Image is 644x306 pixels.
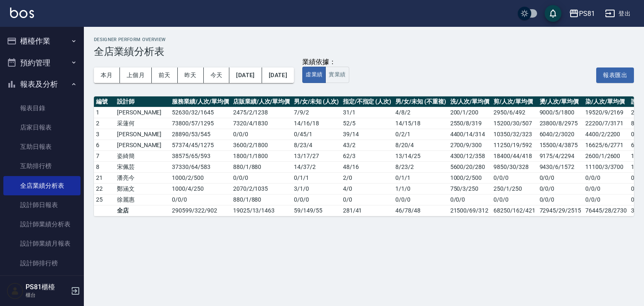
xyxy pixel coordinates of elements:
a: 互助排行榜 [3,156,80,176]
td: 1800 / 1 / 1800 [231,150,292,161]
a: 設計師排行榜 [3,254,80,273]
td: 46 / 78 / 48 [393,205,448,216]
img: Logo [10,8,34,18]
td: 3 [94,129,115,140]
td: 14 / 15 / 18 [393,118,448,129]
td: 0/0/0 [538,172,583,183]
td: 2700/9/300 [448,140,492,150]
td: 8 [94,161,115,172]
button: 預約管理 [3,52,80,74]
td: 0 / 2 / 1 [393,129,448,140]
td: 13 / 17 / 27 [292,150,340,161]
td: 1000 / 4 / 250 [170,183,231,194]
td: 4400/14/314 [448,129,492,140]
td: 4 / 0 [341,183,393,194]
td: 68250/162/421 [491,205,537,216]
td: 0 / 0 / 0 [170,194,231,205]
td: 52 / 5 [341,118,393,129]
td: 38575 / 65 / 593 [170,150,231,161]
td: 0/0/0 [491,194,537,205]
th: 染/人次/單均價 [583,96,629,107]
a: 每日收支明細 [3,273,80,292]
td: 0/0/0 [491,172,537,183]
th: 剪/人次/單均價 [491,96,537,107]
td: 1 / 1 / 0 [393,183,448,194]
td: [PERSON_NAME] [115,107,170,118]
td: 16625/6/2771 [583,140,629,150]
td: 7320 / 4 / 1830 [231,118,292,129]
td: 14 / 16 / 18 [292,118,340,129]
td: 48 / 16 [341,161,393,172]
td: 3 / 1 / 0 [292,183,340,194]
button: 報表及分析 [3,73,80,95]
td: 0 / 0 / 0 [292,194,340,205]
th: 洗/人次/單均價 [448,96,492,107]
td: 25 [94,194,115,205]
a: 互助日報表 [3,137,80,156]
button: 昨天 [178,67,204,83]
td: 9850/30/328 [491,161,537,172]
td: 10350/32/323 [491,129,537,140]
td: 11250/19/592 [491,140,537,150]
td: 鄭涵文 [115,183,170,194]
a: 設計師日報表 [3,195,80,215]
td: 0 / 0 [341,194,393,205]
td: 2070 / 2 / 1035 [231,183,292,194]
td: 62 / 3 [341,150,393,161]
td: 6040/2/3020 [538,129,583,140]
td: 2950/6/492 [491,107,537,118]
td: 2550/8/319 [448,118,492,129]
td: 4 / 8 / 2 [393,107,448,118]
td: 73800 / 57 / 1295 [170,118,231,129]
div: PS81 [579,8,595,19]
th: 編號 [94,96,115,107]
td: 37330 / 64 / 583 [170,161,231,172]
td: 4300/12/358 [448,150,492,161]
td: 750/3/250 [448,183,492,194]
td: 43 / 2 [341,140,393,150]
td: 0 / 1 / 1 [393,172,448,183]
td: 290599 / 322 / 902 [170,205,231,216]
td: 22200/7/3171 [583,118,629,129]
button: 櫃檯作業 [3,30,80,52]
a: 報表目錄 [3,99,80,118]
button: 虛業績 [302,67,326,83]
td: 9175/4/2294 [538,150,583,161]
button: PS81 [566,5,598,22]
td: 采蓮何 [115,118,170,129]
td: 19025 / 13 / 1463 [231,205,292,216]
td: 0 / 45 / 1 [292,129,340,140]
button: 前天 [152,67,178,83]
td: 11100/3/3700 [583,161,629,172]
td: 200/1/200 [448,107,492,118]
td: 250/1/250 [491,183,537,194]
td: 0/0/0 [538,183,583,194]
td: 0/0/0 [538,194,583,205]
td: 0 / 1 / 1 [292,172,340,183]
td: 0 / 0 / 0 [393,194,448,205]
td: 76445/28/2730 [583,205,629,216]
button: [DATE] [229,67,262,83]
td: 0 / 0 / 0 [231,172,292,183]
td: 28890 / 53 / 545 [170,129,231,140]
td: 8 / 23 / 4 [292,140,340,150]
td: 徐麗惠 [115,194,170,205]
td: 姿綺簡 [115,150,170,161]
button: 登出 [602,6,634,21]
button: 實業績 [325,67,349,83]
td: 全店 [115,205,170,216]
td: 21500/69/312 [448,205,492,216]
th: 指定/不指定 (人次) [341,96,393,107]
td: 7 / 9 / 2 [292,107,340,118]
td: 23800/8/2975 [538,118,583,129]
td: 0/0/0 [583,172,629,183]
td: 4400/2/2200 [583,129,629,140]
td: 39 / 14 [341,129,393,140]
button: 今天 [204,67,230,83]
button: [DATE] [262,67,294,83]
td: 5600/20/280 [448,161,492,172]
td: 0/0/0 [448,194,492,205]
td: 宋佩芸 [115,161,170,172]
td: 15200/30/507 [491,118,537,129]
button: 報表匯出 [596,67,634,83]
